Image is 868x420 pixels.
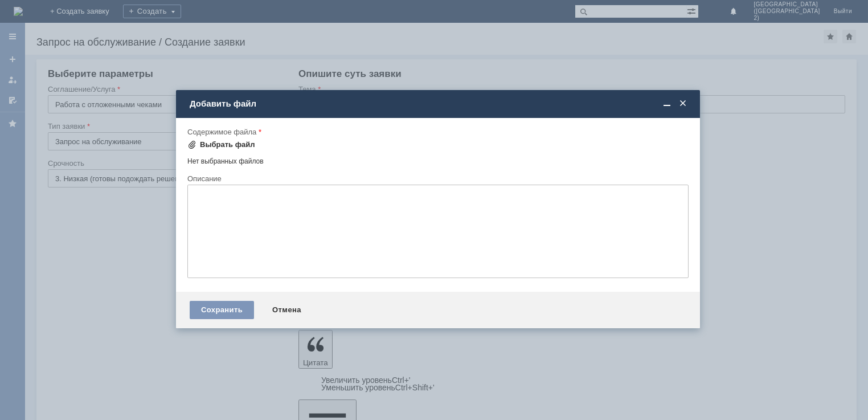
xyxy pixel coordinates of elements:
[187,153,689,166] div: Нет выбранных файлов
[187,175,686,182] div: Описание
[5,5,166,23] div: Добрый вечер,отмена чеков на суммы 148 р.,1260 р.
[190,99,689,109] div: Добавить файл
[661,99,673,109] span: Свернуть (Ctrl + M)
[677,99,689,109] span: Закрыть
[200,140,255,149] div: Выбрать файл
[187,128,686,136] div: Содержимое файла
